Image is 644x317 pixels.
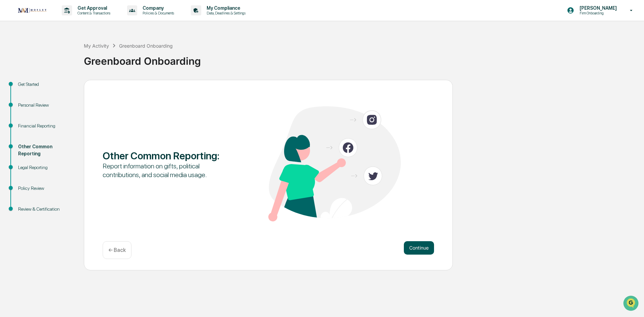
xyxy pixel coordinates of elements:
a: 🖐️Preclearance [4,82,46,94]
button: Continue [404,241,434,255]
iframe: Open customer support [623,295,641,313]
div: Legal Reporting [18,164,73,171]
p: Content & Transactions [72,11,114,15]
div: Greenboard Onboarding [119,43,173,49]
div: Get Started [18,81,73,88]
span: Attestations [55,85,83,91]
span: Preclearance [13,85,43,91]
a: 🔎Data Lookup [4,95,45,107]
div: 🖐️ [7,85,12,91]
img: 1746055101610-c473b297-6a78-478c-a979-82029cc54cd1 [7,51,19,63]
a: 🗄️Attestations [46,82,86,94]
div: Financial Reporting [18,122,73,129]
p: How can we help? [7,14,122,25]
p: Policies & Documents [137,11,177,15]
div: Report information on gifts, political contributions, and social media usage. [103,162,235,179]
span: Pylon [67,114,81,119]
div: Review & Certification [18,206,73,213]
p: Get Approval [72,5,114,11]
p: Company [137,5,177,11]
a: Powered byPylon [47,113,81,119]
span: Data Lookup [13,97,42,104]
img: logo [16,6,48,15]
p: ← Back [108,247,126,253]
div: Other Common Reporting [18,143,73,157]
div: Other Common Reporting : [103,150,235,162]
div: We're available if you need us! [23,58,85,63]
p: [PERSON_NAME] [574,5,620,11]
p: Firm Onboarding [574,11,620,15]
p: Data, Deadlines & Settings [201,11,249,15]
div: Policy Review [18,185,73,192]
img: Other Common Reporting [268,106,401,221]
p: My Compliance [201,5,249,11]
div: Start new chat [23,51,110,58]
div: Personal Review [18,102,73,109]
div: 🗄️ [49,85,54,91]
div: My Activity [84,43,109,49]
div: 🔎 [7,98,12,103]
button: Start new chat [114,53,122,61]
div: Greenboard Onboarding [84,50,641,67]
